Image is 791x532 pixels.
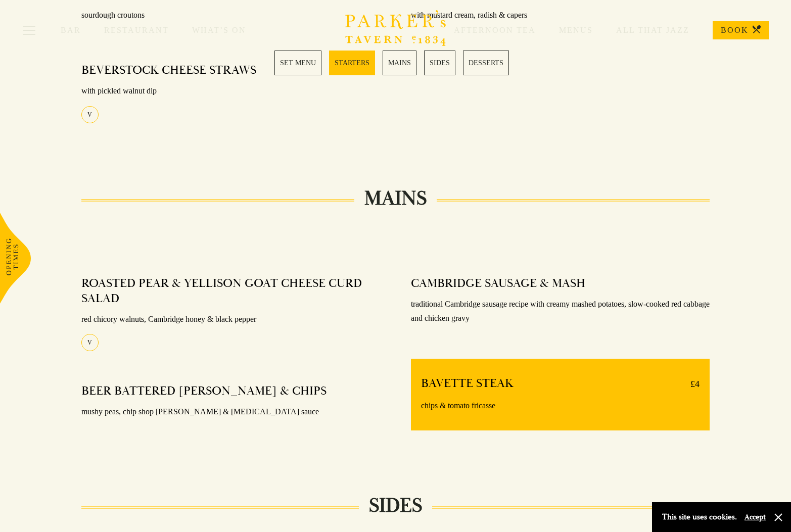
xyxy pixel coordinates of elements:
div: V [81,334,99,351]
h2: SIDES [359,494,432,518]
a: 1 / 5 [274,51,321,75]
h2: MAINS [354,186,437,211]
p: red chicory walnuts, Cambridge honey & black pepper [81,312,381,327]
h4: ROASTED PEAR & YELLISON GOAT CHEESE CURD SALAD [81,276,370,306]
button: Close and accept [773,512,783,522]
h4: CAMBRIDGE SAUSAGE & MASH [411,276,585,291]
p: traditional Cambridge sausage recipe with creamy mashed potatoes, slow-cooked red cabbage and chi... [411,297,710,326]
h4: BEER BATTERED [PERSON_NAME] & CHIPS [81,383,327,399]
a: 4 / 5 [424,51,455,75]
div: V [81,106,99,123]
p: This site uses cookies. [662,510,737,524]
p: mushy peas, chip shop [PERSON_NAME] & [MEDICAL_DATA] sauce [81,405,381,419]
p: chips & tomato fricasse [421,399,700,413]
a: 2 / 5 [329,51,375,75]
button: Accept [745,512,766,522]
h4: BAVETTE STEAK [421,376,514,392]
a: 5 / 5 [463,51,509,75]
p: £4 [680,376,700,392]
a: 3 / 5 [383,51,416,75]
